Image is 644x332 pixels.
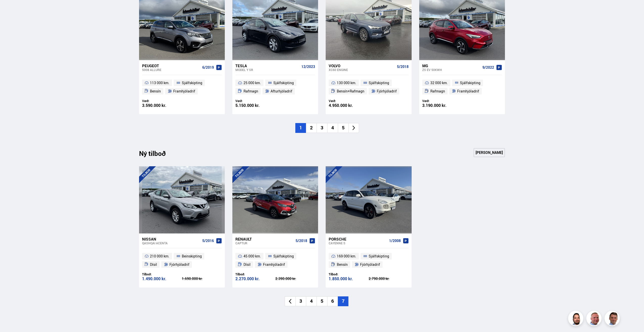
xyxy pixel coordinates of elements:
[389,239,401,243] span: 1/2008
[150,253,169,259] span: 210 000 km.
[235,272,275,276] div: Tilboð:
[422,99,462,103] div: Verð:
[326,60,411,114] a: Volvo XC60 ENGINE 5/2018 130 000 km. Sjálfskipting Bensín+Rafmagn Fjórhjóladrif Verð: 4.950.000 kr.
[271,88,292,94] span: Afturhjóladrif
[430,88,445,94] span: Rafmagn
[243,253,261,259] span: 45 000 km.
[569,312,584,327] img: nhp88E3Fdnt1Opn2.png
[142,277,182,281] div: 1.490.000 kr.
[235,99,275,103] div: Verð:
[182,253,202,259] span: Beinskipting
[337,253,356,259] span: 169 000 km.
[139,150,174,160] div: Ný tilboð
[337,88,364,94] span: Bensín+Rafmagn
[295,296,306,306] li: 3
[369,80,389,86] span: Sjálfskipting
[243,262,251,268] span: Dísil
[587,312,602,327] img: siFngHWaQ9KaOqBr.png
[142,241,200,245] div: Qashqai ACENTA
[263,262,285,268] span: Framhjóladrif
[301,65,315,69] span: 12/2023
[296,239,307,243] span: 5/2018
[337,262,348,268] span: Bensín
[422,68,480,72] div: ZS EV 50KWH
[329,272,369,276] div: Tilboð:
[474,148,505,157] a: [PERSON_NAME]
[235,277,275,281] div: 2.270.000 kr.
[235,241,294,245] div: Captur
[422,103,462,108] div: 3.190.000 kr.
[150,262,157,268] span: Dísil
[142,99,182,103] div: Verð:
[605,312,620,327] img: FbJEzSuNWCJXmdc-.webp
[329,237,387,241] div: Porsche
[360,262,380,268] span: Fjórhjóladrif
[422,63,480,68] div: MG
[306,296,317,306] li: 4
[142,63,200,68] div: Peugeot
[295,123,306,133] li: 1
[275,277,315,280] div: 2.390.000 kr.
[397,65,409,69] span: 5/2018
[182,277,222,280] div: 1.690.000 kr.
[317,296,327,306] li: 5
[202,65,214,69] span: 6/2019
[139,60,225,114] a: Peugeot 5008 ALLURE 6/2019 113 000 km. Sjálfskipting Bensín Framhjóladrif Verð: 3.590.000 kr.
[243,88,258,94] span: Rafmagn
[338,296,348,306] li: 7
[182,80,202,86] span: Sjálfskipting
[369,253,389,259] span: Sjálfskipting
[243,80,261,86] span: 25 000 km.
[457,88,479,94] span: Framhjóladrif
[150,80,169,86] span: 113 000 km.
[139,233,225,288] a: Nissan Qashqai ACENTA 5/2016 210 000 km. Beinskipting Dísil Fjórhjóladrif Tilboð: 1.490.000 kr. 1...
[142,103,182,108] div: 3.590.000 kr.
[232,233,318,288] a: Renault Captur 5/2018 45 000 km. Sjálfskipting Dísil Framhjóladrif Tilboð: 2.270.000 kr. 2.390.00...
[338,123,348,133] li: 5
[329,68,395,72] div: XC60 ENGINE
[460,80,480,86] span: Sjálfskipting
[329,241,387,245] div: Cayenne S
[326,233,411,288] a: Porsche Cayenne S 1/2008 169 000 km. Sjálfskipting Bensín Fjórhjóladrif Tilboð: 1.850.000 kr. 2.7...
[317,123,327,133] li: 3
[327,296,338,306] li: 6
[232,60,318,114] a: Tesla Model Y SR 12/2023 25 000 km. Sjálfskipting Rafmagn Afturhjóladrif Verð: 5.150.000 kr.
[4,2,19,17] button: Open LiveChat chat widget
[329,99,369,103] div: Verð:
[142,272,182,276] div: Tilboð:
[327,123,338,133] li: 4
[173,88,195,94] span: Framhjóladrif
[273,253,294,259] span: Sjálfskipting
[369,277,409,280] div: 2.790.000 kr.
[235,68,299,72] div: Model Y SR
[150,88,161,94] span: Bensín
[142,237,200,241] div: Nissan
[419,60,505,114] a: MG ZS EV 50KWH 9/2022 32 000 km. Sjálfskipting Rafmagn Framhjóladrif Verð: 3.190.000 kr.
[329,103,369,108] div: 4.950.000 kr.
[169,262,189,268] span: Fjórhjóladrif
[430,80,448,86] span: 32 000 km.
[306,123,317,133] li: 2
[235,103,275,108] div: 5.150.000 kr.
[329,63,395,68] div: Volvo
[329,277,369,281] div: 1.850.000 kr.
[273,80,294,86] span: Sjálfskipting
[202,239,214,243] span: 5/2016
[377,88,397,94] span: Fjórhjóladrif
[142,68,200,72] div: 5008 ALLURE
[337,80,356,86] span: 130 000 km.
[235,63,299,68] div: Tesla
[235,237,294,241] div: Renault
[482,65,494,69] span: 9/2022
